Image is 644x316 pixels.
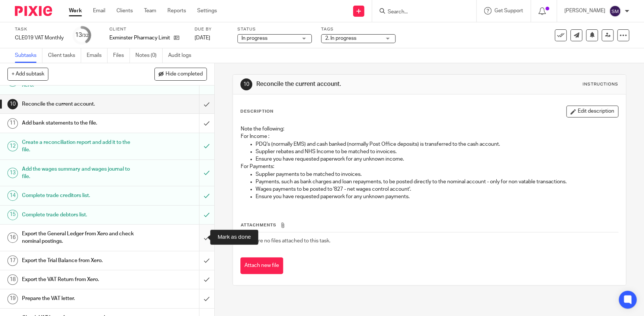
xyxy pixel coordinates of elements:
[241,223,276,227] span: Attachments
[22,164,135,183] h1: Add the wages summary and wages journal to file.
[256,141,618,148] p: PDQ's (normally EMS) and cash banked (normally Post Office deposits) is transferred to the cash a...
[241,125,618,133] p: Note the following:
[256,148,618,155] p: Supplier rebates and NHS Income to be matched to invoices.
[256,171,618,178] p: Supplier payments to be matched to invoices.
[167,7,186,14] a: Reports
[82,33,89,38] small: /32
[109,26,185,32] label: Client
[387,9,454,16] input: Search
[197,7,217,14] a: Settings
[22,137,135,156] h1: Create a reconciliation report and add it to the file.
[93,7,105,14] a: Email
[241,133,618,140] p: For Income :
[7,210,18,220] div: 15
[69,7,82,14] a: Work
[7,255,18,266] div: 17
[566,106,618,117] button: Edit description
[15,48,42,63] a: Subtasks
[241,163,618,170] p: For Payments:
[583,81,618,87] div: Instructions
[240,257,283,274] button: Attach new file
[241,36,267,41] span: In progress
[22,209,135,220] h1: Complete trade debtors list.
[22,228,135,247] h1: Export the General Ledger from Xero and check nominal postings.
[116,7,133,14] a: Clients
[256,178,618,186] p: Payments, such as bank charges and loan repayments, to be posted directly to the nominal account ...
[195,26,228,32] label: Due by
[609,5,621,17] img: svg%3E
[241,238,330,244] span: There are no files attached to this task.
[87,48,108,63] a: Emails
[256,80,445,88] h1: Reconcile the current account.
[7,141,18,151] div: 12
[166,71,203,77] span: Hide completed
[22,255,135,266] h1: Export the Trial Balance from Xero.
[7,99,18,109] div: 10
[564,7,605,14] p: [PERSON_NAME]
[256,193,618,200] p: Ensure you have requested paperwork for any unknown payments.
[7,274,18,285] div: 18
[135,48,163,63] a: Notes (0)
[7,232,18,243] div: 16
[321,26,395,32] label: Tags
[48,48,81,63] a: Client tasks
[168,48,197,63] a: Audit logs
[15,26,64,32] label: Task
[256,186,618,193] p: Wages payments to be posted to '827 - net wages control account'.
[256,155,618,163] p: Ensure you have requested paperwork for any unknown income.
[15,6,52,16] img: Pixie
[325,36,356,41] span: 2. In progress
[15,34,64,42] div: CLE019 VAT Monthly
[109,34,170,42] p: Exminster Pharmacy Limited
[240,78,252,90] div: 10
[7,294,18,304] div: 19
[7,190,18,201] div: 14
[22,293,135,304] h1: Prepare the VAT letter.
[22,190,135,201] h1: Complete trade creditors list.
[22,274,135,285] h1: Export the VAT Return from Xero.
[113,48,130,63] a: Files
[154,68,207,80] button: Hide completed
[494,8,523,13] span: Get Support
[7,118,18,129] div: 11
[75,31,89,39] div: 13
[7,68,48,80] button: + Add subtask
[237,26,312,32] label: Status
[22,117,135,129] h1: Add bank statements to the file.
[195,35,210,41] span: [DATE]
[144,7,156,14] a: Team
[240,109,273,115] p: Description
[22,99,135,110] h1: Reconcile the current account.
[7,168,18,178] div: 13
